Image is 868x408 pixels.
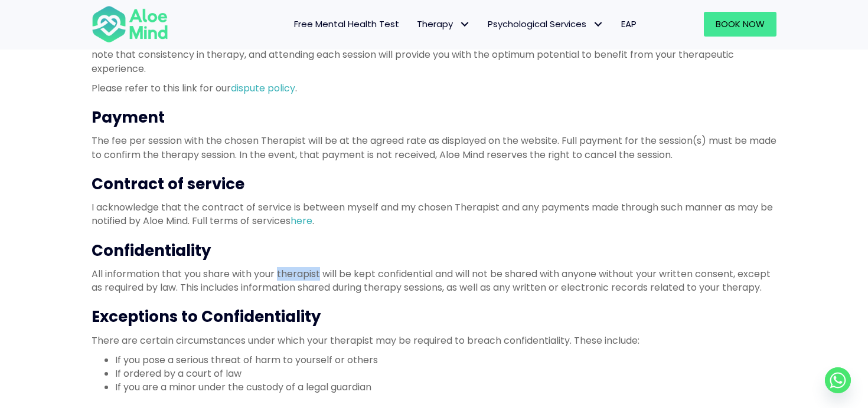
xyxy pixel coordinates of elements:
[184,12,645,37] nav: Menu
[704,12,776,37] a: Book Now
[115,353,776,367] li: If you pose a serious threat of harm to yourself or others
[92,267,776,294] p: All information that you share with your therapist will be kept confidential and will not be shar...
[92,5,168,44] img: Aloe mind Logo
[92,306,776,327] h3: Exceptions to Confidentiality
[285,12,408,37] a: Free Mental Health Test
[294,18,399,30] span: Free Mental Health Test
[92,107,776,128] h3: Payment
[92,134,776,161] p: The fee per session with the chosen Therapist will be at the agreed rate as displayed on the webs...
[92,173,776,195] h3: Contract of service
[825,367,851,393] a: Whatsapp
[479,12,612,37] a: Psychological ServicesPsychological Services: submenu
[92,240,776,261] h3: Confidentiality
[612,12,645,37] a: EAP
[92,81,776,95] p: Please refer to this link for our .
[291,214,312,228] a: here
[408,12,479,37] a: TherapyTherapy: submenu
[621,18,637,30] span: EAP
[92,334,776,347] p: There are certain circumstances under which your therapist may be required to breach confidential...
[456,16,473,33] span: Therapy: submenu
[231,81,295,95] a: dispute policy
[488,18,603,30] span: Psychological Services
[716,18,765,30] span: Book Now
[115,367,776,380] li: If ordered by a court of law
[417,18,470,30] span: Therapy
[115,380,776,394] li: If you are a minor under the custody of a legal guardian
[589,16,606,33] span: Psychological Services: submenu
[92,200,776,228] p: I acknowledge that the contract of service is between myself and my chosen Therapist and any paym...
